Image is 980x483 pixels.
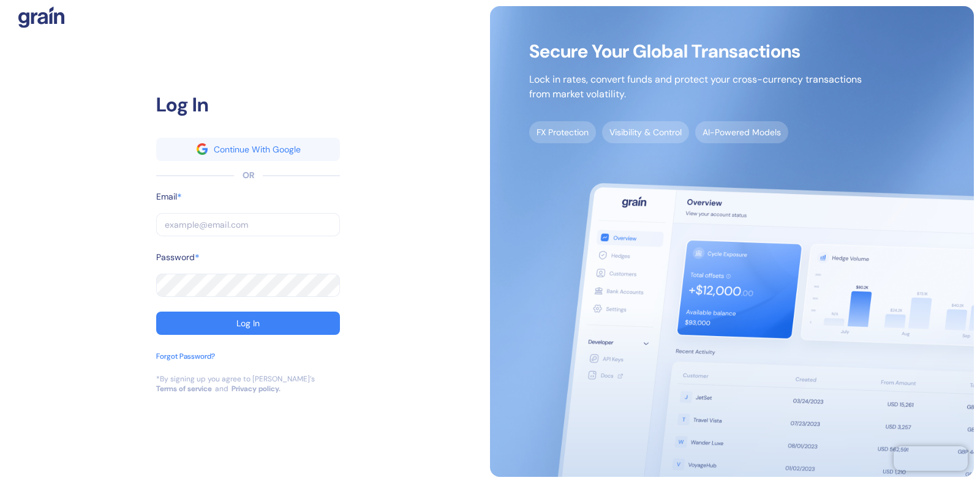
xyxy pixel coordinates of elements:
[156,384,212,394] a: Terms of service
[243,169,254,182] div: OR
[529,121,596,143] span: FX Protection
[894,446,968,471] iframe: Chatra live chat
[695,121,788,143] span: AI-Powered Models
[156,312,340,335] button: Log In
[490,6,974,477] img: signup-main-image
[236,319,260,328] div: Log In
[602,121,689,143] span: Visibility & Control
[197,143,208,154] img: google
[156,351,215,374] button: Forgot Password?
[529,45,862,58] span: Secure Your Global Transactions
[232,384,281,394] a: Privacy policy.
[156,190,177,203] label: Email
[529,72,862,102] p: Lock in rates, convert funds and protect your cross-currency transactions from market volatility.
[214,145,301,154] div: Continue With Google
[156,213,340,236] input: example@email.com
[156,90,340,119] div: Log In
[156,251,195,264] label: Password
[156,138,340,161] button: googleContinue With Google
[18,6,64,28] img: logo
[156,374,315,384] div: *By signing up you agree to [PERSON_NAME]’s
[156,351,215,362] div: Forgot Password?
[215,384,228,394] div: and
